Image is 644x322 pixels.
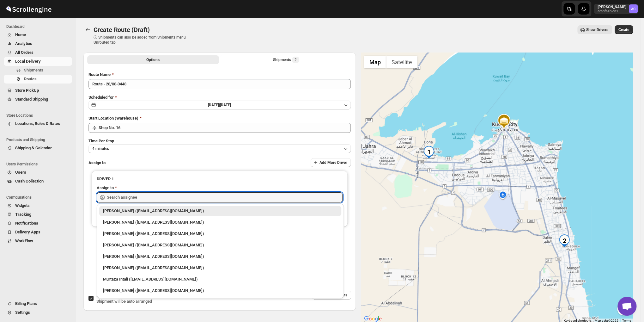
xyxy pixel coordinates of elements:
span: 4 minutes [92,146,109,151]
span: Route Name [88,72,111,77]
button: Show satellite imagery [386,56,417,68]
div: [PERSON_NAME] ([EMAIL_ADDRESS][DOMAIN_NAME]) [103,231,337,237]
button: Map camera controls [617,303,630,315]
li: Ali Hussain (alihita52@gmail.com) [97,239,344,250]
p: ⓘ Shipments can also be added from Shipments menu Unrouted tab [94,35,193,45]
button: Tracking [4,210,72,219]
button: Widgets [4,201,72,210]
div: [PERSON_NAME] ([EMAIL_ADDRESS][DOMAIN_NAME]) [103,265,337,271]
input: Search assignee [107,192,343,202]
li: Nagendra Reddy (fnsalonsecretary@gmail.com) [97,284,344,296]
span: Shipping & Calendar [15,146,52,150]
span: Configurations [6,195,73,200]
div: [PERSON_NAME] ([EMAIL_ADDRESS][DOMAIN_NAME]) [103,208,337,214]
span: Store PickUp [15,88,39,93]
button: 4 minutes [88,144,351,153]
span: Show Drivers [586,27,608,32]
button: [DATE]|[DATE] [88,101,351,109]
span: Create Route (Draft) [94,26,150,34]
span: Users Permissions [6,162,73,167]
button: All Orders [4,48,72,57]
div: Murtaza Intali ([EMAIL_ADDRESS][DOMAIN_NAME]) [103,276,337,282]
button: Settings [4,308,72,317]
span: Abizer Chikhly [629,4,638,13]
span: Widgets [15,203,30,208]
li: Manan Miyaji (miyaji5253@gmail.com) [97,250,344,262]
span: Standard Shipping [15,97,48,102]
span: Options [146,57,160,62]
span: Store Locations [6,113,73,118]
button: Show street map [364,56,386,68]
span: AI Optimize [96,293,118,297]
li: Murtaza Bhai Sagwara (murtazarata786@gmail.com) [97,227,344,239]
button: Cash Collection [4,177,72,186]
div: [PERSON_NAME] ([EMAIL_ADDRESS][DOMAIN_NAME]) [103,253,337,260]
span: Billing Plans [15,301,37,306]
button: Analytics [4,39,72,48]
li: Anil Trivedi (siddhu37.trivedi@gmail.com) [97,262,344,273]
input: Search location [99,123,351,133]
button: Routes [4,75,72,84]
button: Locations, Rules & Rates [4,119,72,128]
text: AC [631,7,635,11]
button: Create [615,25,633,34]
button: Users [4,168,72,177]
span: Delivery Apps [15,230,40,234]
span: Locations, Rules & Rates [15,121,60,126]
button: Delivery Apps [4,228,72,237]
button: Show Drivers [577,25,612,34]
button: Billing Plans [4,299,72,308]
span: [DATE] | [208,103,220,107]
button: User menu [594,4,638,14]
span: Add More Driver [319,160,347,165]
span: Start Location (Warehouse) [88,116,138,121]
span: Notifications [15,221,38,226]
span: Analytics [15,41,32,46]
div: Shipments [273,57,299,63]
span: Local Delivery [15,59,41,64]
li: Murtaza Intali (intaliwalamurtaza@gmail.com) [97,273,344,284]
span: Tracking [15,212,31,217]
li: Abizer Chikhly (abizertc@gmail.com) [97,216,344,227]
a: Open chat [617,297,636,316]
button: Shipments [4,66,72,75]
span: Dashboard [6,24,73,29]
span: [DATE] [220,103,231,107]
span: Routes [24,77,37,81]
button: Add More Driver [311,158,351,167]
span: Assign to [88,160,106,165]
input: Eg: Bengaluru Route [88,79,351,89]
p: arabfashion1 [598,9,626,13]
img: ScrollEngine [5,1,52,17]
span: All Orders [15,50,33,55]
span: WorkFlow [15,238,33,243]
span: 2 [295,57,297,62]
span: Users [15,170,26,175]
span: Shipment will be auto arranged [96,299,152,304]
li: Aziz Taher (azizchikhly53@gmail.com) [97,206,344,216]
span: Products and Shipping [6,137,73,142]
div: 1 [422,146,435,158]
button: WorkFlow [4,237,72,245]
span: Create [618,27,629,32]
div: [PERSON_NAME] ([EMAIL_ADDRESS][DOMAIN_NAME]) [103,242,337,248]
button: Notifications [4,219,72,228]
span: Scheduled for [88,95,114,100]
div: All Route Options [83,66,356,276]
button: Shipping & Calendar [4,144,72,152]
span: Time Per Stop [88,139,114,143]
span: Shipments [24,68,43,72]
span: Cash Collection [15,179,44,183]
span: Settings [15,310,30,315]
div: [PERSON_NAME] ([EMAIL_ADDRESS][DOMAIN_NAME]) [103,288,337,294]
div: [PERSON_NAME] ([EMAIL_ADDRESS][DOMAIN_NAME]) [103,219,337,226]
h3: DRIVER 1 [97,176,343,182]
button: Home [4,30,72,39]
button: Selected Shipments [220,55,352,64]
button: All Route Options [87,55,219,64]
div: Assign to [97,185,114,191]
button: Routes [83,25,92,34]
div: 2 [558,234,571,247]
p: [PERSON_NAME] [598,4,626,9]
span: Home [15,32,26,37]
